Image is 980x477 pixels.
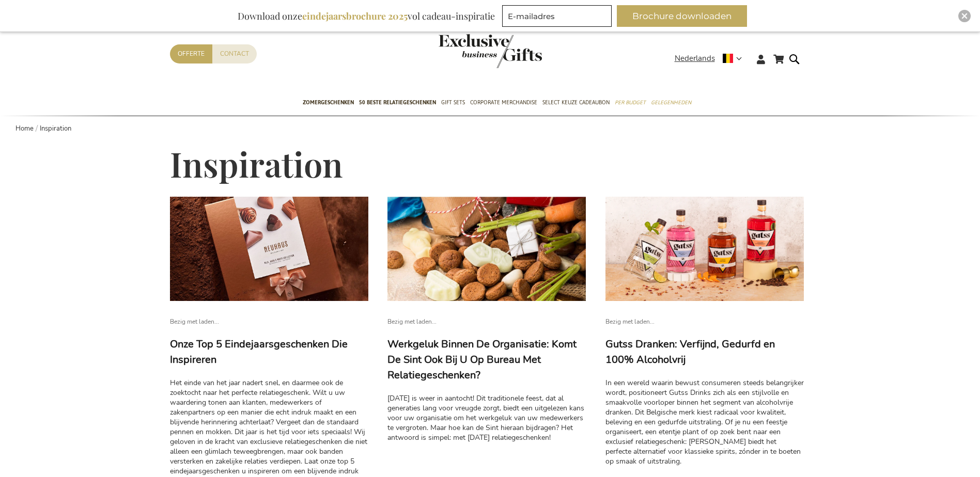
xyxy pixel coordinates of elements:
[542,97,610,108] span: Select Keuze Cadeaubon
[15,124,34,133] a: Home
[958,10,971,22] div: Close
[170,197,368,304] a: Onze Top 5 Eindejaarsgeschenken Die Inspireren
[502,5,615,30] form: marketing offers and promotions
[651,97,691,108] span: Gelegenheden
[387,337,577,382] a: Werkgeluk Binnen De Organisatie: Komt De Sint Ook Bij U Op Bureau Met Relatiegeschenken?
[961,13,968,19] img: Close
[605,378,804,466] div: In een wereld waarin bewust consumeren steeds belangrijker wordt, positioneert Gutss Drinks zich ...
[605,197,804,301] img: Gutss Drinks
[387,197,586,304] a: Werkgeluk Binnen De Organisatie: Komt De Sint Ook Bij U Op Bureau Met Relatiegeschenken?
[170,197,368,301] img: Onze Top 5 Eindejaarsgeschenken Die Inspireren
[170,44,212,63] a: Offerte
[212,44,257,63] a: Contact
[439,34,542,68] img: Exclusive Business gifts logo
[675,53,715,65] span: Nederlands
[617,5,747,27] button: Brochure downloaden
[387,393,586,442] div: [DATE] is weer in aantocht! Dit traditionele feest, dat al generaties lang voor vreugde zorgt, bi...
[605,317,655,326] div: Bezig met laden...
[302,10,408,22] b: eindejaarsbrochure 2025
[439,34,490,68] a: store logo
[615,97,646,108] span: Per Budget
[441,97,465,108] span: Gift Sets
[359,97,436,108] span: 50 beste relatiegeschenken
[470,97,537,108] span: Corporate Merchandise
[170,141,343,186] span: Inspiration
[40,124,71,133] a: Inspiration
[675,53,749,65] div: Nederlands
[387,197,586,301] img: Sinterklaas Attentie Personeel
[502,5,612,27] input: E-mailadres
[170,337,348,367] a: Onze Top 5 Eindejaarsgeschenken Die Inspireren
[170,317,219,326] div: Bezig met laden...
[605,197,804,304] a: Gutss Dranken: Verfijnd, Gedurfd en 100% Alcoholvrij
[387,317,437,326] div: Bezig met laden...
[303,97,354,108] span: Zomergeschenken
[233,5,500,27] div: Download onze vol cadeau-inspiratie
[605,337,775,367] a: Gutss Dranken: Verfijnd, Gedurfd en 100% Alcoholvrij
